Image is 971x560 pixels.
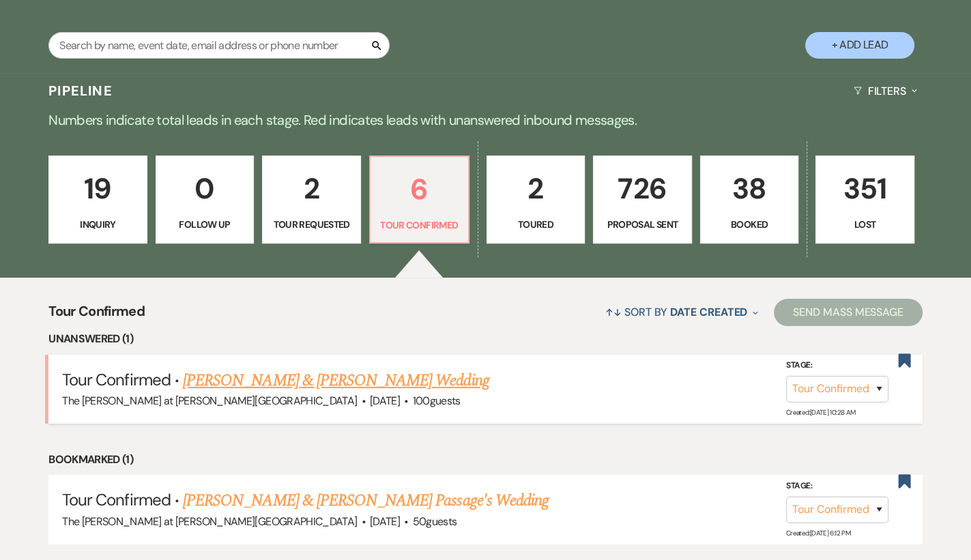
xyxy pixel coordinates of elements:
[156,156,255,244] a: 0Follow Up
[412,514,456,529] span: 50 guests
[369,156,469,244] a: 6Tour Confirmed
[709,166,790,211] p: 38
[48,301,145,330] span: Tour Confirmed
[593,156,692,244] a: 726Proposal Sent
[48,330,923,348] li: Unanswered (1)
[602,217,683,232] p: Proposal Sent
[495,166,577,211] p: 2
[379,218,460,233] p: Tour Confirmed
[62,514,357,529] span: The [PERSON_NAME] at [PERSON_NAME][GEOGRAPHIC_DATA]
[62,489,171,510] span: Tour Confirmed
[412,394,460,408] span: 100 guests
[262,156,361,244] a: 2Tour Requested
[824,217,905,232] p: Lost
[62,394,357,408] span: The [PERSON_NAME] at [PERSON_NAME][GEOGRAPHIC_DATA]
[670,305,747,319] span: Date Created
[605,305,622,319] span: ↑↓
[487,156,585,244] a: 2Toured
[848,73,923,109] button: Filters
[48,32,390,59] input: Search by name, event date, email address or phone number
[271,166,352,211] p: 2
[602,166,683,211] p: 726
[370,514,400,529] span: [DATE]
[183,488,549,513] a: [PERSON_NAME] & [PERSON_NAME] Passage's Wedding
[824,166,905,211] p: 351
[786,408,855,417] span: Created: [DATE] 10:28 AM
[786,479,888,494] label: Stage:
[379,166,460,212] p: 6
[370,394,400,408] span: [DATE]
[62,369,171,390] span: Tour Confirmed
[805,32,914,59] button: + Add Lead
[48,81,113,100] h3: Pipeline
[48,156,147,244] a: 19Inquiry
[48,451,923,469] li: Bookmarked (1)
[700,156,799,244] a: 38Booked
[815,156,914,244] a: 351Lost
[495,217,577,232] p: Toured
[786,358,888,373] label: Stage:
[164,166,246,211] p: 0
[164,217,246,232] p: Follow Up
[271,217,352,232] p: Tour Requested
[709,217,790,232] p: Booked
[57,217,139,232] p: Inquiry
[183,368,489,393] a: [PERSON_NAME] & [PERSON_NAME] Wedding
[786,529,850,537] span: Created: [DATE] 6:12 PM
[57,166,139,211] p: 19
[600,294,764,330] button: Sort By Date Created
[774,299,923,326] button: Send Mass Message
